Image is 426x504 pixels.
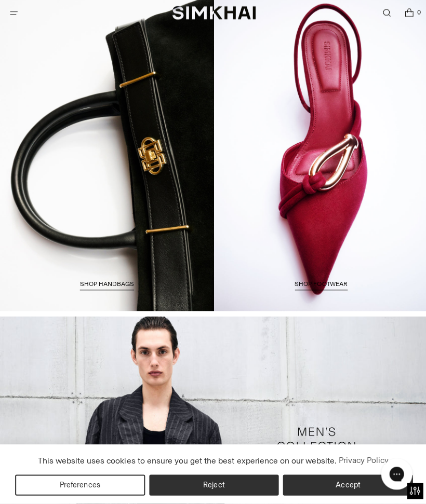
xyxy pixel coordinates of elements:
[79,282,134,292] a: Shop HANDBAGS
[171,8,255,23] a: SIMKHAI
[374,5,395,26] a: Open search modal
[149,475,278,496] button: Reject
[396,5,418,26] a: Open cart modal
[3,5,24,26] button: Open menu modal
[374,455,416,494] iframe: Gorgias live chat messenger
[15,475,144,496] button: Preferences
[335,453,388,469] a: Privacy Policy (opens in a new tab)
[37,456,335,466] span: This website uses cookies to ensure you get the best experience on our website.
[412,10,422,20] span: 0
[294,282,346,289] span: SHOP FOOTWEAR
[79,282,134,289] span: Shop HANDBAGS
[282,475,411,496] button: Accept
[294,282,346,292] a: SHOP FOOTWEAR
